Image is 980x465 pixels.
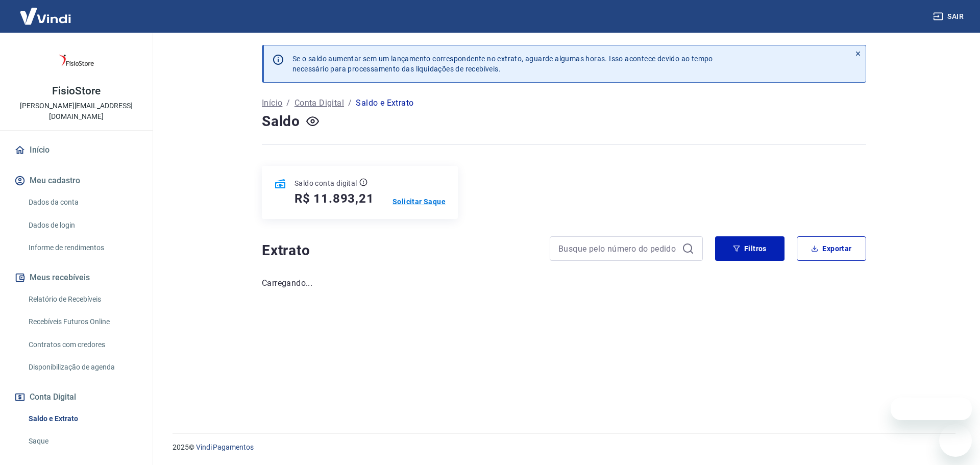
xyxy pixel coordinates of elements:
a: Solicitar Saque [393,197,446,207]
button: Exportar [797,236,866,261]
button: Sair [931,7,968,26]
a: Conta Digital [295,97,344,109]
p: [PERSON_NAME][EMAIL_ADDRESS][DOMAIN_NAME] [8,101,144,122]
h4: Extrato [262,240,537,261]
h5: R$ 11.893,21 [295,190,374,207]
button: Conta Digital [12,386,140,408]
input: Busque pelo número do pedido [558,241,678,256]
iframe: Botão para abrir a janela de mensagens [939,424,972,457]
a: Dados de login [24,215,140,236]
a: Início [12,139,140,161]
a: Dados da conta [24,192,140,213]
p: Se o saldo aumentar sem um lançamento correspondente no extrato, aguarde algumas horas. Isso acon... [292,54,713,74]
a: Vindi Pagamentos [196,443,254,451]
p: 2025 © [173,442,955,453]
p: FisioStore [52,86,101,96]
p: Saldo e Extrato [356,97,413,109]
a: Disponibilização de agenda [24,357,140,378]
iframe: Mensagem da empresa [891,398,972,420]
p: / [348,97,352,109]
img: Vindi [12,1,79,32]
a: Informe de rendimentos [24,237,140,258]
a: Contratos com credores [24,334,140,355]
button: Meus recebíveis [12,266,140,289]
button: Meu cadastro [12,169,140,192]
a: Relatório de Recebíveis [24,289,140,310]
a: Saldo e Extrato [24,408,140,429]
a: Saque [24,431,140,452]
p: / [286,97,290,109]
a: Início [262,97,282,109]
h4: Saldo [262,111,300,132]
a: Recebíveis Futuros Online [24,311,140,332]
button: Filtros [715,236,785,261]
img: f4093ee0-b948-48fc-8f5f-5be1a5a284df.jpeg [56,41,97,82]
p: Carregando... [262,277,866,289]
p: Saldo conta digital [295,178,357,188]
